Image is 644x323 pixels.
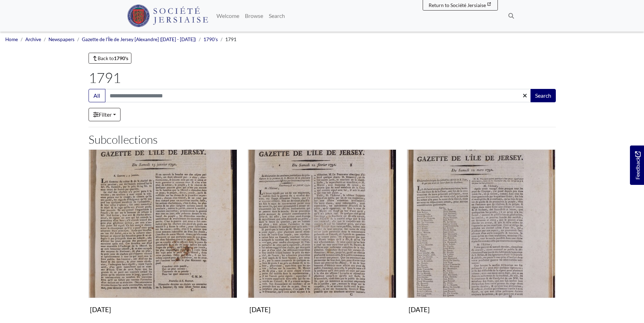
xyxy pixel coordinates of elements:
img: Société Jersiaise [127,5,208,27]
img: March 1791 [407,149,555,298]
a: Société Jersiaise logo [127,3,208,29]
button: All [89,89,105,102]
a: February 1791 [DATE] [248,149,396,317]
a: Search [266,9,288,23]
a: Would you like to provide feedback? [630,146,644,185]
span: Feedback [633,151,642,180]
a: March 1791 [DATE] [407,149,555,317]
a: Back to1790's [89,53,132,64]
a: Newspapers [48,37,74,42]
h1: 1791 [89,69,556,86]
a: Welcome [214,9,242,23]
strong: 1790's [114,55,128,61]
span: Return to Société Jersiaise [429,2,486,8]
span: 1791 [225,37,236,42]
input: Search this collection... [105,89,531,102]
a: Archive [25,37,41,42]
button: Search [531,89,556,102]
a: Filter [89,108,121,121]
img: January 1791 [89,149,237,298]
a: January 1791 [DATE] [89,149,237,317]
a: Browse [242,9,266,23]
h2: Subcollections [89,133,556,146]
a: 1790's [203,37,218,42]
a: Home [5,37,18,42]
a: Gazette de l'Île de Jersey [Alexandre] ([DATE] - [DATE]) [82,37,196,42]
img: February 1791 [248,149,396,298]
